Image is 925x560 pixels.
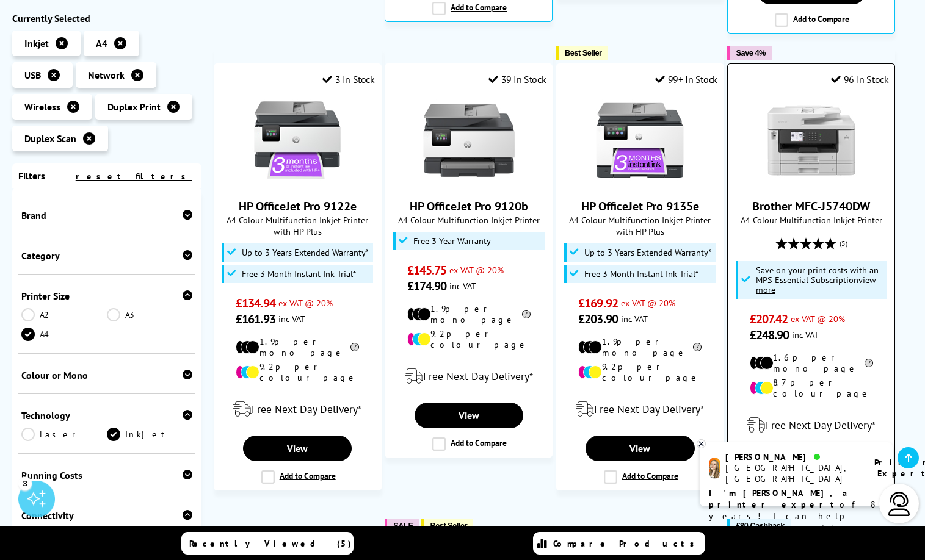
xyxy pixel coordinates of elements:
a: View [586,436,694,461]
span: Free 3 Month Instant Ink Trial* [584,269,698,279]
div: Category [21,249,192,262]
div: Colour or Mono [21,369,192,381]
a: HP OfficeJet Pro 9122e [252,176,343,188]
img: Brother MFC-J5740DW [766,95,857,186]
a: Brother MFC-J5740DW [752,198,870,214]
div: 3 In Stock [322,73,375,85]
span: inc VAT [278,313,305,325]
span: Free 3 Year Warranty [413,236,491,246]
a: Laser [21,428,107,441]
a: HP OfficeJet Pro 9122e [239,198,357,214]
button: Best Seller [421,519,473,533]
span: Duplex Print [107,101,161,113]
label: Add to Compare [261,470,336,484]
span: Network [88,69,125,81]
li: 9.2p per colour page [407,328,531,350]
a: Inkjet [107,428,192,441]
b: I'm [PERSON_NAME], a printer expert [709,487,851,510]
span: inc VAT [449,280,476,292]
span: £134.94 [236,295,275,311]
span: Up to 3 Years Extended Warranty* [242,248,369,257]
span: Inkjet [24,37,49,49]
label: Add to Compare [604,470,678,484]
span: Up to 3 Years Extended Warranty* [584,248,711,257]
div: 3 [18,476,32,490]
span: ex VAT @ 20% [621,297,675,309]
span: ex VAT @ 20% [449,264,504,276]
span: Save 4% [736,48,765,57]
span: A4 [96,37,107,49]
span: Free 3 Month Instant Ink Trial* [242,269,356,279]
li: 1.6p per mono page [750,352,873,374]
a: Brother MFC-J5740DW [766,176,857,188]
a: Recently Viewed (5) [181,532,354,555]
span: £169.92 [578,295,618,311]
button: SALE [385,519,419,533]
a: Compare Products [533,532,705,555]
label: Add to Compare [775,13,849,27]
div: [PERSON_NAME] [725,451,859,462]
span: A4 Colour Multifunction Inkjet Printer with HP Plus [220,214,375,237]
img: amy-livechat.png [709,458,720,479]
span: £145.75 [407,262,447,278]
div: modal_delivery [734,408,888,442]
span: Duplex Scan [24,132,76,145]
label: Add to Compare [432,2,507,15]
a: View [243,436,352,461]
span: Compare Products [553,538,701,549]
li: 9.2p per colour page [578,361,702,383]
div: Brand [21,209,192,221]
span: £248.90 [750,327,789,343]
span: SALE [393,521,413,530]
span: (5) [840,232,847,255]
span: USB [24,69,41,81]
span: inc VAT [792,329,819,340]
li: 1.9p per mono page [407,303,531,325]
a: View [415,403,523,428]
span: A4 Colour Multifunction Inkjet Printer [391,214,546,226]
div: Printer Size [21,290,192,302]
span: £161.93 [236,311,275,327]
div: Running Costs [21,469,192,481]
button: Best Seller [556,46,608,60]
div: [GEOGRAPHIC_DATA], [GEOGRAPHIC_DATA] [725,462,859,484]
li: 1.9p per mono page [236,336,359,358]
span: A4 Colour Multifunction Inkjet Printer with HP Plus [563,214,717,237]
span: £203.90 [578,311,618,327]
span: Best Seller [565,48,602,57]
li: 9.2p per colour page [236,361,359,383]
div: modal_delivery [220,392,375,426]
li: 8.7p per colour page [750,377,873,399]
img: HP OfficeJet Pro 9122e [252,95,343,186]
p: of 8 years! I can help you choose the right product [709,487,883,545]
span: Save on your print costs with an MPS Essential Subscription [756,264,879,295]
a: reset filters [76,171,192,182]
img: HP OfficeJet Pro 9135e [594,95,686,186]
div: modal_delivery [563,392,717,426]
a: A4 [21,328,107,341]
a: HP OfficeJet Pro 9135e [594,176,686,188]
div: 39 In Stock [488,73,546,85]
span: £207.42 [750,311,788,327]
label: Add to Compare [432,437,507,451]
a: HP OfficeJet Pro 9120b [423,176,515,188]
span: Recently Viewed (5) [189,538,352,549]
div: Technology [21,409,192,422]
li: 1.9p per mono page [578,336,702,358]
div: Currently Selected [12,12,201,24]
span: Wireless [24,101,60,113]
span: £174.90 [407,278,447,294]
span: ex VAT @ 20% [791,313,845,325]
a: A3 [107,308,192,321]
u: view more [756,274,876,295]
span: inc VAT [621,313,648,325]
a: HP OfficeJet Pro 9120b [410,198,528,214]
a: HP OfficeJet Pro 9135e [581,198,699,214]
div: Connectivity [21,509,192,522]
span: ex VAT @ 20% [278,297,333,309]
img: HP OfficeJet Pro 9120b [423,95,515,186]
span: Filters [18,170,45,182]
img: user-headset-light.svg [887,492,912,516]
button: Save 4% [727,46,771,60]
div: 99+ In Stock [655,73,717,85]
